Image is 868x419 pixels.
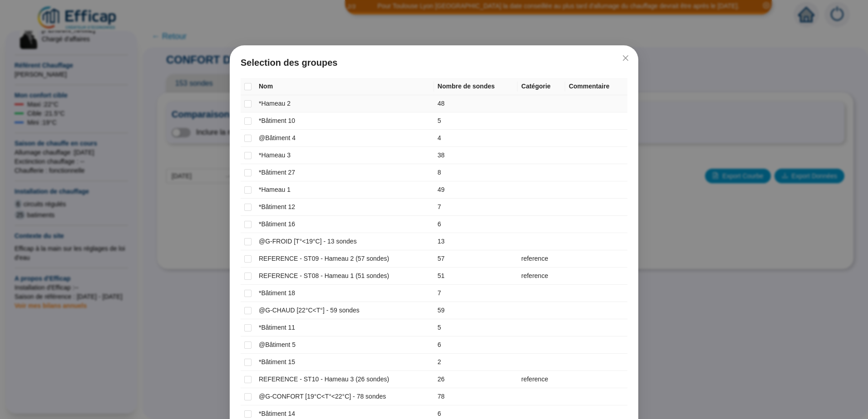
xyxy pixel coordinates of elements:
[434,371,518,388] td: 26
[518,268,565,285] td: reference
[518,78,565,95] th: Catégorie
[434,319,518,336] td: 5
[255,216,434,233] td: *Bâtiment 16
[434,268,518,285] td: 51
[434,216,518,233] td: 6
[434,336,518,354] td: 6
[434,199,518,216] td: 7
[434,181,518,199] td: 49
[255,354,434,371] td: *Bâtiment 15
[255,371,434,388] td: REFERENCE - ST10 - Hameau 3 (26 sondes)
[434,250,518,268] td: 57
[434,112,518,130] td: 5
[434,388,518,405] td: 78
[255,319,434,336] td: *Bâtiment 11
[434,233,518,250] td: 13
[434,95,518,112] td: 48
[618,51,633,65] button: Close
[434,78,518,95] th: Nombre de sondes
[255,112,434,130] td: *Bâtiment 10
[622,54,629,62] span: close
[255,388,434,405] td: @G-CONFORT [19°C<T°<22°C] - 78 sondes
[255,268,434,285] td: REFERENCE - ST08 - Hameau 1 (51 sondes)
[255,147,434,164] td: *Hameau 3
[255,95,434,112] td: *Hameau 2
[255,164,434,181] td: *Bâtiment 27
[255,336,434,354] td: @Bâtiment 5
[255,199,434,216] td: *Bâtiment 12
[255,181,434,199] td: *Hameau 1
[255,285,434,302] td: *Bâtiment 18
[518,250,565,268] td: reference
[434,285,518,302] td: 7
[241,56,627,69] span: Selection des groupes
[255,250,434,268] td: REFERENCE - ST09 - Hameau 2 (57 sondes)
[255,130,434,147] td: @Bâtiment 4
[618,54,633,62] span: Fermer
[255,302,434,319] td: @G-CHAUD [22°C<T°] - 59 sondes
[565,78,627,95] th: Commentaire
[434,164,518,181] td: 8
[255,233,434,250] td: @G-FROID [T°<19°C] - 13 sondes
[434,354,518,371] td: 2
[434,147,518,164] td: 38
[434,130,518,147] td: 4
[518,371,565,388] td: reference
[434,302,518,319] td: 59
[255,78,434,95] th: Nom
